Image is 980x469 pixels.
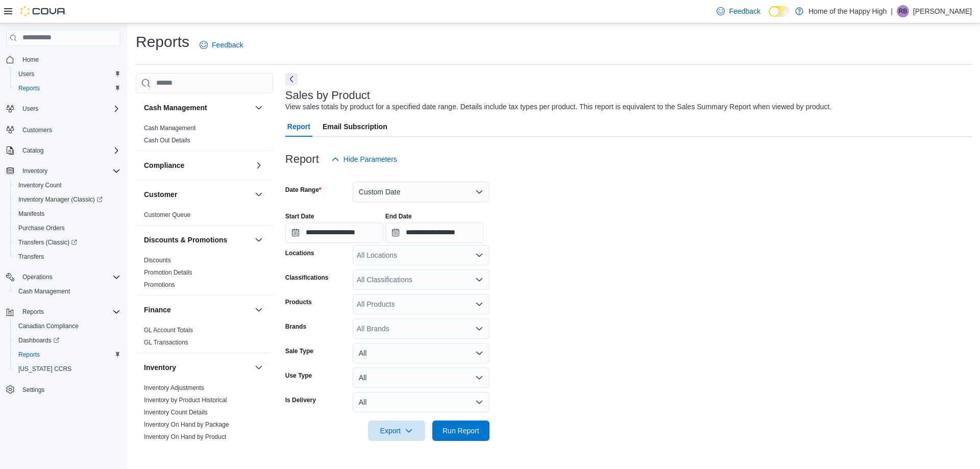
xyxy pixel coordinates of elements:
[475,251,483,259] button: Open list of options
[18,195,103,204] span: Inventory Manager (Classic)
[144,160,184,170] h3: Compliance
[2,164,125,178] button: Inventory
[10,250,125,264] button: Transfers
[14,222,120,234] span: Purchase Orders
[14,251,48,263] a: Transfers
[144,124,195,132] span: Cash Management
[14,208,48,220] a: Manifests
[2,305,125,319] button: Reports
[253,304,265,316] button: Finance
[6,48,120,424] nav: Complex example
[14,285,120,298] span: Cash Management
[353,392,489,412] button: All
[22,273,53,281] span: Operations
[144,409,208,416] a: Inventory Count Details
[18,84,40,92] span: Reports
[891,5,893,17] p: |
[14,68,38,80] a: Users
[22,167,47,175] span: Inventory
[475,300,483,308] button: Open list of options
[136,122,273,151] div: Cash Management
[14,193,107,206] a: Inventory Manager (Classic)
[353,343,489,363] button: All
[14,179,120,191] span: Inventory Count
[285,186,322,194] label: Date Range
[144,268,192,277] span: Promotion Details
[285,212,314,220] label: Start Date
[144,305,251,315] button: Finance
[14,285,74,298] a: Cash Management
[144,137,190,144] a: Cash Out Details
[14,349,44,361] a: Reports
[285,223,383,243] input: Press the down key to open a popover containing a calendar.
[18,365,71,373] span: [US_STATE] CCRS
[14,68,120,80] span: Users
[14,251,120,263] span: Transfers
[136,209,273,225] div: Customer
[144,396,227,404] span: Inventory by Product Historical
[144,421,229,429] span: Inventory On Hand by Package
[18,165,120,177] span: Inventory
[285,372,312,380] label: Use Type
[144,160,251,170] button: Compliance
[899,5,908,17] span: RB
[808,5,887,17] p: Home of the Happy High
[212,40,243,50] span: Feedback
[144,433,226,441] span: Inventory On Hand by Product
[14,236,81,249] a: Transfers (Classic)
[897,5,909,17] div: Rayden Bajnok
[385,223,483,243] input: Press the down key to open a popover containing a calendar.
[144,235,251,245] button: Discounts & Promotions
[10,207,125,221] button: Manifests
[2,52,125,67] button: Home
[18,383,120,396] span: Settings
[144,189,251,200] button: Customer
[14,349,120,361] span: Reports
[287,116,310,137] span: Report
[22,105,38,113] span: Users
[2,122,125,137] button: Customers
[10,348,125,362] button: Reports
[14,320,120,332] span: Canadian Compliance
[18,123,120,136] span: Customers
[144,136,190,144] span: Cash Out Details
[285,396,316,404] label: Is Delivery
[10,235,125,250] a: Transfers (Classic)
[344,154,397,164] span: Hide Parameters
[18,253,44,261] span: Transfers
[769,6,790,17] input: Dark Mode
[14,193,120,206] span: Inventory Manager (Classic)
[475,276,483,284] button: Open list of options
[10,178,125,192] button: Inventory Count
[14,82,44,94] a: Reports
[285,153,319,165] h3: Report
[2,270,125,284] button: Operations
[353,367,489,388] button: All
[18,224,65,232] span: Purchase Orders
[253,361,265,374] button: Inventory
[144,362,176,373] h3: Inventory
[144,397,227,404] a: Inventory by Product Historical
[285,323,306,331] label: Brands
[18,306,120,318] span: Reports
[144,256,171,264] span: Discounts
[10,192,125,207] a: Inventory Manager (Classic)
[144,125,195,132] a: Cash Management
[18,165,52,177] button: Inventory
[18,271,120,283] span: Operations
[285,274,329,282] label: Classifications
[353,182,489,202] button: Custom Date
[195,35,247,55] a: Feedback
[144,269,192,276] a: Promotion Details
[18,144,47,157] button: Catalog
[144,257,171,264] a: Discounts
[18,181,62,189] span: Inventory Count
[2,382,125,397] button: Settings
[136,32,189,52] h1: Reports
[14,334,63,347] a: Dashboards
[14,334,120,347] span: Dashboards
[22,56,39,64] span: Home
[253,102,265,114] button: Cash Management
[443,426,479,436] span: Run Report
[2,143,125,158] button: Catalog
